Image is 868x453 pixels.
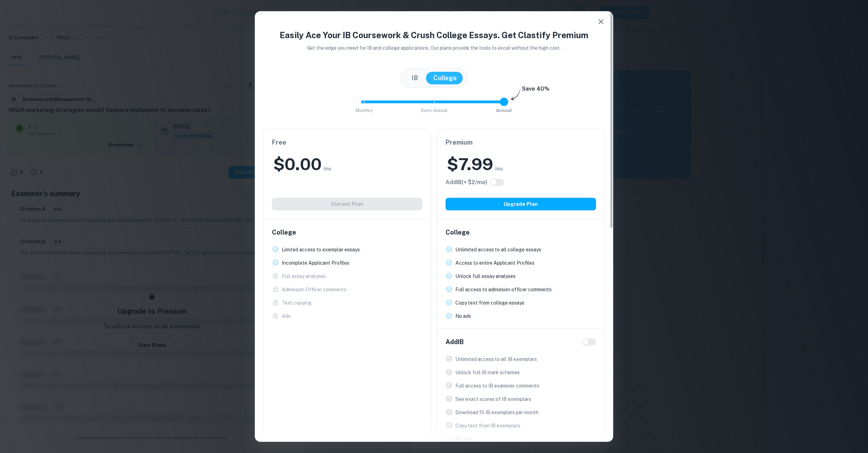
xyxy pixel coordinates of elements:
h6: Click to see all the additional IB features. [446,178,487,187]
h6: Save 40% [522,85,549,97]
span: Monthly [356,108,373,113]
button: IB [405,72,425,84]
h2: $ 7.99 [447,153,493,175]
span: Semi-Annual [421,108,448,113]
p: Unlimited access to all IB exemplars [455,355,537,363]
p: Full access to admission officer comments [455,286,552,293]
h6: College [446,228,596,237]
p: Limited access to exemplar essays [282,246,360,253]
button: Upgrade Plan [446,198,596,210]
h4: Easily Ace Your IB Coursework & Crush College Essays. Get Clastify Premium [263,29,605,41]
p: Full essay analyses [282,272,325,280]
span: /mo [495,165,503,173]
p: Unlock full essay analyses [455,272,516,280]
span: Annual [496,108,512,113]
span: /mo [323,165,331,173]
h6: Add IB [446,337,464,347]
h6: Premium [446,138,596,147]
h2: $ 0.00 [273,153,322,175]
p: No ads [455,312,471,320]
p: Download 15 IB exemplars per month [455,409,539,416]
p: Unlock full IB mark schemes [455,369,520,376]
p: See exact scores of IB exemplars [455,395,531,403]
p: Ads [282,312,290,320]
button: College [426,72,464,84]
p: Text copying [282,299,311,307]
p: Full access to IB examiner comments [455,382,539,390]
p: Access to entire Applicant Profiles [455,259,534,267]
img: subscription-arrow.svg [511,89,520,101]
h6: College [272,228,422,237]
p: Admission Officer comments [282,286,346,293]
p: Incomplete Applicant Profiles [282,259,349,267]
h6: Free [272,138,422,147]
p: Copy text from college essays [455,299,524,307]
p: Unlimited access to all college essays [455,246,541,253]
p: Get the edge you need for IB and college applications. Our plans provide the tools to excel witho... [297,44,571,52]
